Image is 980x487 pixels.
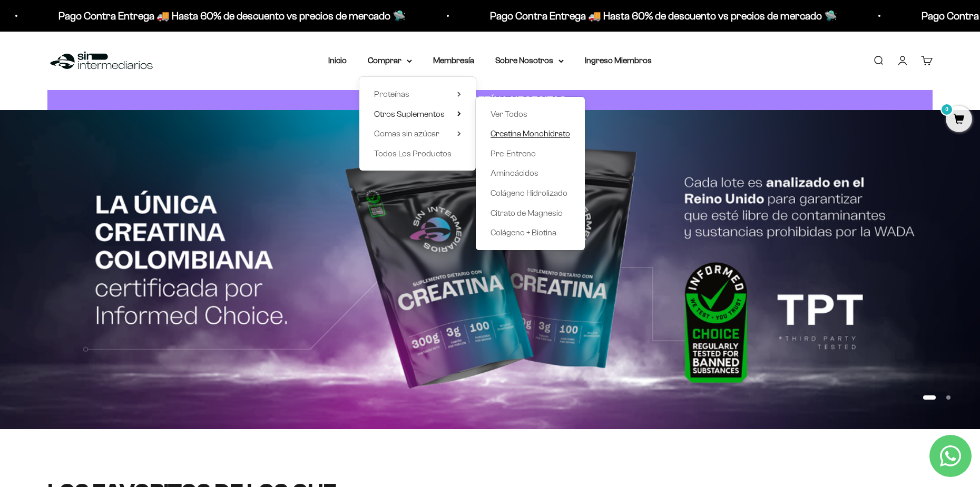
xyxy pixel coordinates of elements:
p: Pago Contra Entrega 🚚 Hasta 60% de descuento vs precios de mercado 🛸 [471,7,818,24]
span: Colágeno Hidrolizado [491,188,567,197]
span: Proteínas [374,90,409,98]
span: Otros Suplementos [374,110,445,118]
summary: Otros Suplementos [374,107,461,121]
span: Todos Los Productos [374,149,452,158]
a: Colágeno + Biotina [491,226,570,240]
a: Creatina Monohidrato [491,127,570,141]
mark: 0 [940,103,953,116]
a: Todos Los Productos [374,147,461,161]
p: Pago Contra Entrega 🚚 Hasta 60% de descuento vs precios de mercado 🛸 [40,7,387,24]
a: Citrato de Magnesio [491,206,570,220]
a: Membresía [433,56,474,65]
a: CUANTA PROTEÍNA NECESITAS [47,90,933,111]
summary: Sobre Nosotros [495,54,564,67]
span: Creatina Monohidrato [491,129,570,138]
a: Aminoácidos [491,166,570,180]
span: Citrato de Magnesio [491,208,563,217]
a: Pre-Entreno [491,147,570,161]
span: Gomas sin azúcar [374,129,439,138]
summary: Gomas sin azúcar [374,127,461,141]
span: Ver Todos [491,110,527,118]
a: Colágeno Hidrolizado [491,186,570,200]
a: 0 [946,114,972,126]
span: Pre-Entreno [491,149,536,158]
span: Aminoácidos [491,168,538,177]
a: Ver Todos [491,107,570,121]
span: Colágeno + Biotina [491,228,556,237]
summary: Comprar [368,54,412,67]
summary: Proteínas [374,87,461,101]
a: Inicio [328,56,347,65]
a: Ingreso Miembros [585,56,652,65]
